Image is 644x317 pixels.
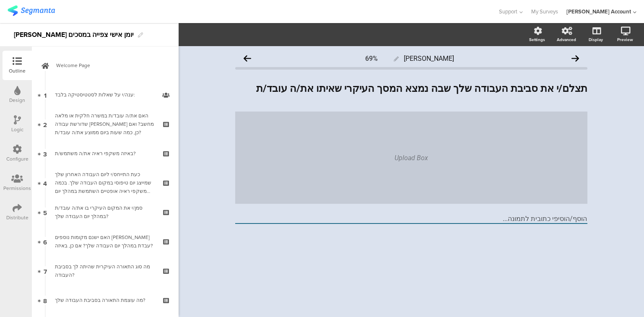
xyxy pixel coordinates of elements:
[34,256,177,286] a: 7 מה סוג התאורה העיקרית שהיתה לך בסביבת העבודה?
[34,168,177,197] a: 4 כעת התייחס/י ליום העבודה האחרון שלך שמייצג יום טיפוסי במקום העבודה שלך. בכמה משקפי ראיה אופטיים...
[6,155,29,163] div: Configure
[43,237,47,246] span: 6
[55,262,155,279] div: מה סוג התאורה העיקרית שהיתה לך בסביבת העבודה?
[14,28,134,42] div: [PERSON_NAME] יומן אישי צפייה במסכים
[55,149,155,158] div: באיזה משקפי ראיה את/ה משתמש/ת?
[256,83,587,94] strong: תצלם/י את סביבת העבודה שלך שבה נמצא המסך העיקרי שאיתו את/ה עובד/ת
[43,149,47,158] span: 3
[8,5,55,16] img: segmanta logo
[9,96,25,104] div: Design
[44,90,47,99] span: 1
[43,208,47,217] span: 5
[9,67,26,75] div: Outline
[3,184,31,192] div: Permissions
[55,233,155,250] div: האם ישנם מקומות נוספים בהם עבדת במהלך יום העבודה שלך? אם כן, באיזה?
[55,112,155,137] div: האם את/ה עובד/ת במשרה חלקית או מלאה שדורשת עבודה מול מחשב? ואם כן, כמה שעות ביום ממוצע את/ה עובד/ת?
[55,170,155,195] div: כעת התייחס/י ליום העבודה האחרון שלך שמייצג יום טיפוסי במקום העבודה שלך. בכמה משקפי ראיה אופטיים ה...
[617,36,633,43] div: Preview
[55,296,155,304] div: מה עוצמת התאורה בסביבת העבודה שלך?
[589,36,603,43] div: Display
[6,214,29,221] div: Distribute
[529,36,545,43] div: Settings
[365,55,378,62] div: 69%
[55,204,155,221] div: סמן/י את המקום העיקרי בו את/ה עובד/ת במהלך יום העבודה שלך?
[11,126,23,133] div: Logic
[55,91,155,99] div: ענה/י על שאלות לסטטיסטיקה בלבד:
[56,61,164,70] span: Welcome Page
[34,80,177,109] a: 1 ענה/י על שאלות לסטטיסטיקה בלבד:
[43,178,47,187] span: 4
[34,51,177,80] a: Welcome Page
[43,296,47,305] span: 8
[44,266,47,275] span: 7
[43,120,47,129] span: 2
[235,214,587,224] input: Type caption placeholder text here...
[34,197,177,227] a: 5 סמן/י את המקום העיקרי בו את/ה עובד/ת במהלך יום העבודה שלך?
[499,8,517,16] span: Support
[34,227,177,256] a: 6 האם ישנם מקומות נוספים [PERSON_NAME] עבדת במהלך יום העבודה שלך? אם כן, באיזה?
[34,286,177,315] a: 8 מה עוצמת התאורה בסביבת העבודה שלך?
[34,139,177,168] a: 3 באיזה משקפי ראיה את/ה משתמש/ת?
[404,55,454,62] span: יומן יומי
[34,109,177,139] a: 2 האם את/ה עובד/ת במשרה חלקית או מלאה שדורשת עבודה [PERSON_NAME] מחשב? ואם כן, כמה שעות ביום ממוצ...
[566,8,631,16] div: [PERSON_NAME] Account
[395,154,428,162] div: Upload Box
[557,36,576,43] div: Advanced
